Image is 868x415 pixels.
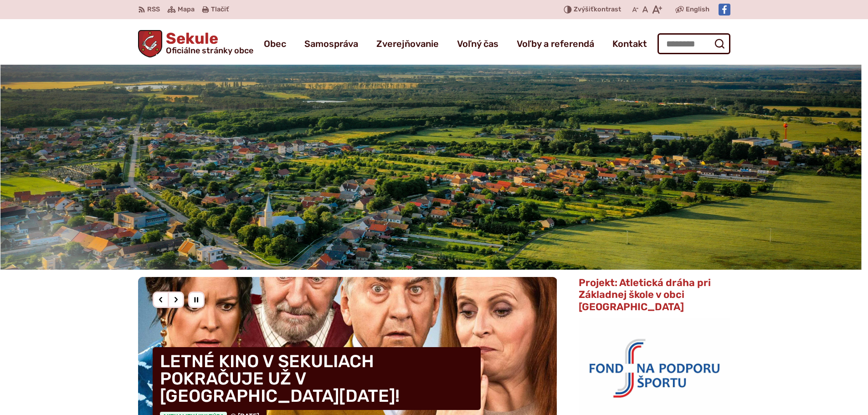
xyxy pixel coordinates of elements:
[457,31,498,56] a: Voľný čas
[376,31,439,56] a: Zverejňovanie
[684,4,711,15] a: English
[138,30,163,57] img: Prejsť na domovskú stránku
[612,31,647,56] a: Kontakt
[168,292,184,308] div: Nasledujúci slajd
[162,31,253,55] h1: Sekule
[304,31,358,56] a: Samospráva
[579,277,711,313] span: Projekt: Atletická dráha pri Základnej škole v obci [GEOGRAPHIC_DATA]
[574,5,594,13] span: Zvýšiť
[138,30,254,57] a: Logo Sekule, prejsť na domovskú stránku.
[211,6,229,14] span: Tlačiť
[264,31,286,56] a: Obec
[188,292,205,308] div: Pozastaviť pohyb slajdera
[178,4,195,15] span: Mapa
[574,6,621,14] span: kontrast
[517,31,594,56] a: Voľby a referendá
[147,4,160,15] span: RSS
[153,292,169,308] div: Predošlý slajd
[719,4,730,15] img: Prejsť na Facebook stránku
[686,4,709,15] span: English
[153,347,481,410] h4: LETNÉ KINO V SEKULIACH POKRAČUJE UŽ V [GEOGRAPHIC_DATA][DATE]!
[166,46,253,55] span: Oficiálne stránky obce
